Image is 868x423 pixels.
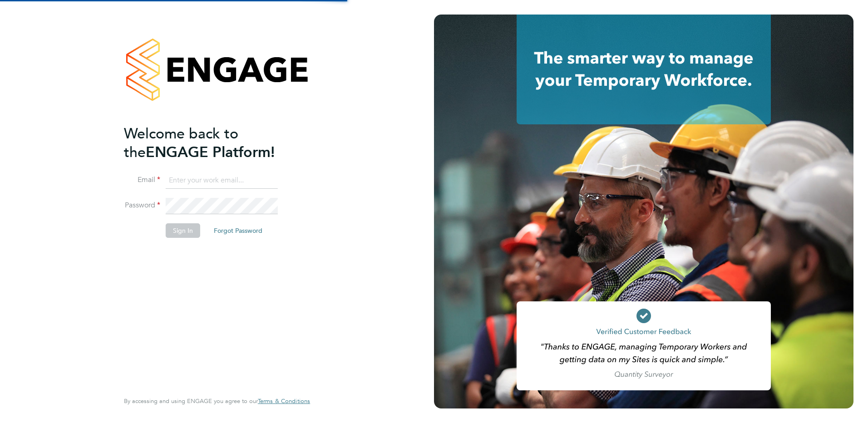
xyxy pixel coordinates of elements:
span: Terms & Conditions [258,397,310,405]
button: Forgot Password [207,223,270,238]
span: Welcome back to the [124,125,238,161]
label: Password [124,201,160,210]
input: Enter your work email... [166,172,278,189]
button: Sign In [166,223,200,238]
a: Terms & Conditions [258,398,310,405]
h2: ENGAGE Platform! [124,124,301,162]
label: Email [124,175,160,185]
span: By accessing and using ENGAGE you agree to our [124,397,310,405]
